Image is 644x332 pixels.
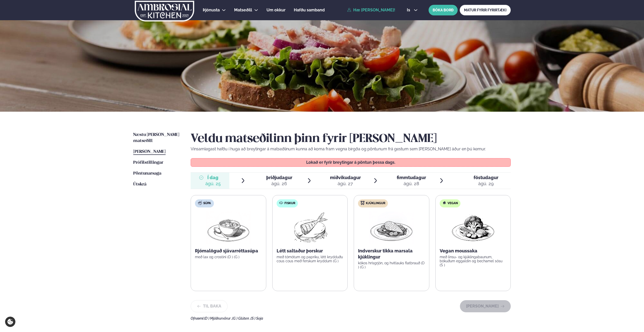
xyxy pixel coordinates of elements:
[134,1,195,21] img: logo
[294,8,325,12] span: Hafðu samband
[287,211,332,244] img: Fish.png
[294,7,325,13] a: Hafðu samband
[203,7,220,13] a: Þjónusta
[358,248,425,260] p: Indverskur tikka marsala kjúklingur
[133,160,163,166] a: Prófílstillingar
[133,160,163,165] span: Prófílstillingar
[191,316,511,320] div: Ofnæmi:
[196,160,506,164] p: Lokað er fyrir breytingar á pöntun þessa dags.
[407,8,412,12] span: is
[403,8,422,12] button: is
[191,132,511,146] h2: Veldu matseðilinn þinn fyrir [PERSON_NAME]
[284,201,295,205] span: Fiskur
[366,201,385,205] span: Kjúklingur
[267,8,285,12] span: Um okkur
[448,201,458,205] span: Vegan
[133,149,166,155] a: [PERSON_NAME]
[442,201,446,205] img: Vegan.svg
[277,255,344,263] p: með tómötum og papriku, létt krydduðu cous cous með ferskum kryddum (G )
[133,171,161,177] a: Pöntunarsaga
[251,316,263,320] span: (S ) Soja
[5,317,15,327] a: Cookie settings
[267,7,285,13] a: Um okkur
[195,255,262,259] p: með lax og crostini (D ) (G )
[232,316,251,320] span: (G ) Glúten ,
[429,5,458,15] button: BÓKA BORÐ
[358,261,425,269] p: kókos hrísgrjón, og hvítlauks flatbrauð (D ) (G )
[191,300,228,312] button: Til baka
[369,211,414,244] img: Chicken-breast.png
[330,181,361,187] div: ágú. 27
[451,211,495,244] img: Vegan.png
[234,8,252,12] span: Matseðill
[205,181,221,187] div: ágú. 25
[460,300,511,312] button: [PERSON_NAME]
[204,316,232,320] span: (D ) Mjólkurvörur ,
[397,175,426,180] span: fimmtudagur
[460,5,511,15] a: MATUR FYRIR FYRIRTÆKI
[133,133,179,143] span: Næstu [PERSON_NAME] matseðill
[133,132,181,144] a: Næstu [PERSON_NAME] matseðill
[266,175,292,180] span: þriðjudagur
[203,8,220,12] span: Þjónusta
[474,175,498,180] span: föstudagur
[195,248,262,254] p: Rjómalöguð sjávarréttasúpa
[266,181,292,187] div: ágú. 26
[203,201,211,205] span: Súpa
[330,175,361,180] span: miðvikudagur
[397,181,426,187] div: ágú. 28
[133,181,146,187] a: Útskrá
[205,175,221,181] span: Í dag
[198,201,202,205] img: soup.svg
[277,248,344,254] p: Létt saltaður þorskur
[234,7,252,13] a: Matseðill
[279,201,283,205] img: fish.svg
[440,248,507,254] p: Vegan moussaka
[133,171,161,176] span: Pöntunarsaga
[206,211,251,244] img: Soup.png
[361,201,365,205] img: chicken.svg
[347,8,395,12] a: Hæ [PERSON_NAME]!
[440,255,507,267] p: með linsu- og kjúklingabaunum, bökuðum eggaldin og bechamel sósu (S )
[133,150,166,154] span: [PERSON_NAME]
[474,181,498,187] div: ágú. 29
[133,182,146,186] span: Útskrá
[191,146,511,152] p: Vinsamlegast hafðu í huga að breytingar á matseðlinum kunna að koma fram vegna birgða og pöntunum...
